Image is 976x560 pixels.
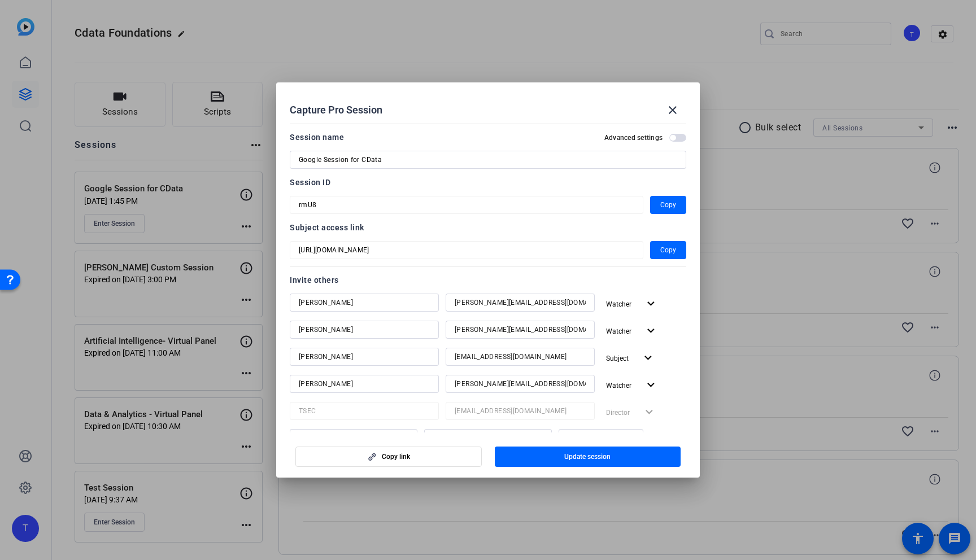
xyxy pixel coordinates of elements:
[602,375,663,395] button: Watcher
[455,350,586,364] input: Email...
[299,431,408,445] input: Name...
[606,300,631,308] span: Watcher
[644,297,658,311] mat-icon: expand_more
[644,324,658,338] mat-icon: expand_more
[299,404,430,418] input: Name...
[299,153,677,167] input: Enter Session Name
[295,447,482,467] button: Copy link
[290,176,686,189] div: Session ID
[602,321,663,341] button: Watcher
[455,296,586,309] input: Email...
[650,241,686,259] button: Copy
[641,351,655,365] mat-icon: expand_more
[299,350,430,364] input: Name...
[455,323,586,336] input: Email...
[290,221,686,234] div: Subject access link
[606,327,631,335] span: Watcher
[299,198,634,212] input: Session OTP
[290,273,686,287] div: Invite others
[299,243,634,257] input: Session OTP
[666,103,679,117] mat-icon: close
[455,404,586,418] input: Email...
[604,133,663,142] h2: Advanced settings
[382,452,410,461] span: Copy link
[290,130,344,144] div: Session name
[644,378,658,392] mat-icon: expand_more
[299,296,430,309] input: Name...
[660,243,676,257] span: Copy
[564,452,611,461] span: Update session
[602,348,660,368] button: Subject
[290,97,686,124] div: Capture Pro Session
[606,355,629,362] span: Subject
[455,377,586,391] input: Email...
[433,431,543,445] input: Email...
[299,323,430,336] input: Name...
[606,382,631,390] span: Watcher
[650,196,686,214] button: Copy
[660,198,676,212] span: Copy
[299,377,430,391] input: Name...
[602,294,663,314] button: Watcher
[495,447,681,467] button: Update session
